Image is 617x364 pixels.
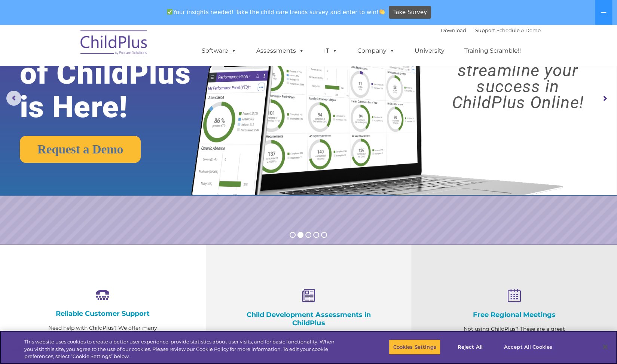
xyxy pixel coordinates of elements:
span: Your insights needed! Take the child care trends survey and enter to win! [164,5,388,19]
h4: Free Regional Meetings [449,311,580,319]
p: Not using ChildPlus? These are a great opportunity to network and learn from ChildPlus users. Fin... [449,324,580,362]
a: Schedule A Demo [497,27,541,33]
button: Reject All [447,339,494,355]
a: Take Survey [389,6,431,19]
a: Support [475,27,495,33]
a: Software [194,43,244,58]
button: Close [597,339,613,355]
a: University [407,43,452,58]
img: 👏 [379,9,385,15]
button: Cookies Settings [389,339,440,355]
a: Request a Demo [20,136,141,163]
button: Accept All Cookies [500,339,556,355]
span: Phone number [104,80,136,85]
rs-layer: Boost your productivity and streamline your success in ChildPlus Online! [426,30,609,111]
a: Training Scramble!! [457,43,528,58]
a: Download [441,27,466,33]
h4: Child Development Assessments in ChildPlus [243,311,374,327]
rs-layer: The Future of ChildPlus is Here! [20,23,217,124]
img: ChildPlus by Procare Solutions [77,25,152,62]
div: This website uses cookies to create a better user experience, provide statistics about user visit... [24,338,339,360]
span: Take Survey [393,6,427,19]
img: ✅ [167,9,172,15]
a: IT [317,43,345,58]
a: Company [350,43,402,58]
span: Last name [104,49,127,55]
h4: Reliable Customer Support [37,309,168,318]
a: Assessments [249,43,312,58]
font: | [441,27,541,33]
